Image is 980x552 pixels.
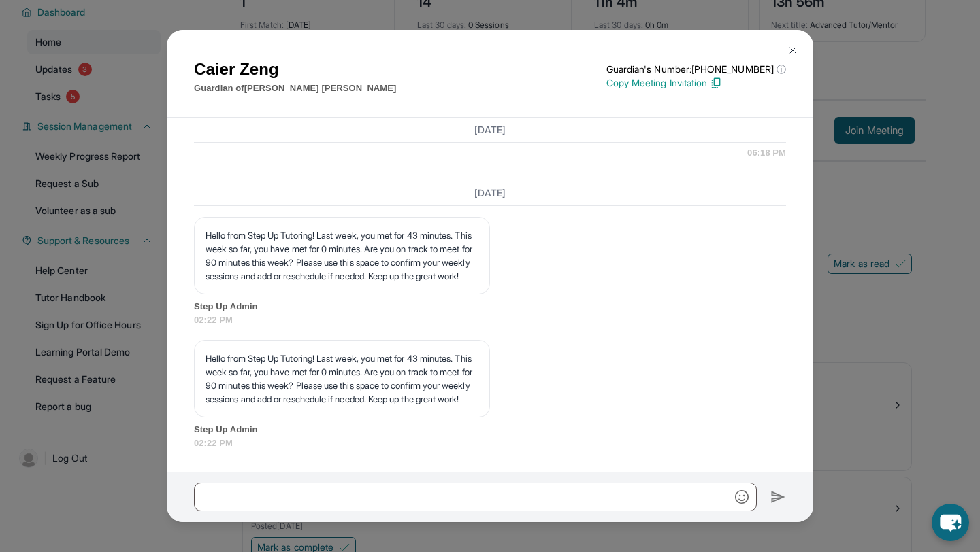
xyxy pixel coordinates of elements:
[770,489,786,505] img: Send icon
[710,77,722,89] img: Copy Icon
[606,63,786,76] p: Guardian's Number: [PHONE_NUMBER]
[777,63,786,76] span: ⓘ
[194,423,786,436] span: Step Up Admin
[206,228,478,283] p: Hello from Step Up Tutoring! Last week, you met for 43 minutes. This week so far, you have met fo...
[735,490,749,504] img: Emoji
[194,123,786,137] h3: [DATE]
[194,300,786,313] span: Step Up Admin
[194,186,786,200] h3: [DATE]
[747,146,786,160] span: 06:18 PM
[194,436,786,450] span: 02:22 PM
[194,57,396,82] h1: Caier Zeng
[194,313,786,327] span: 02:22 PM
[206,351,478,406] p: Hello from Step Up Tutoring! Last week, you met for 43 minutes. This week so far, you have met fo...
[787,45,798,56] img: Close Icon
[932,504,969,541] button: chat-button
[606,76,786,90] p: Copy Meeting Invitation
[194,82,396,95] p: Guardian of [PERSON_NAME] [PERSON_NAME]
